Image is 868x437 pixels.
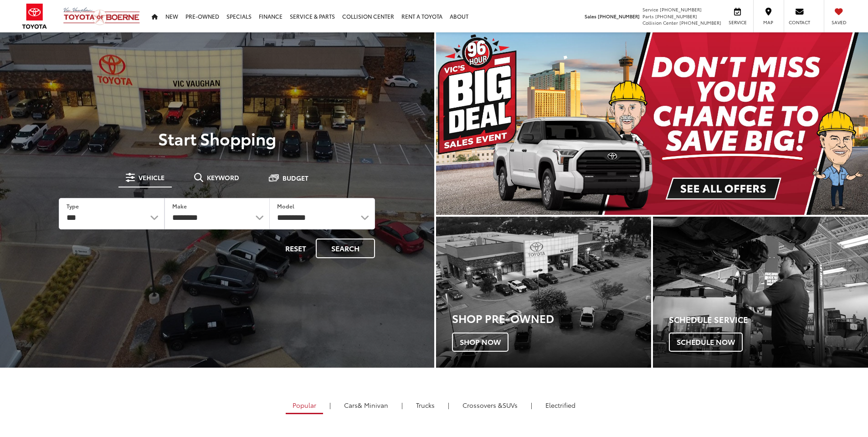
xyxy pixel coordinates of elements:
span: Sales [585,13,596,20]
label: Make [172,202,187,210]
button: Reset [277,239,314,258]
div: Toyota [653,217,868,368]
a: Shop Pre-Owned Shop Now [436,217,651,368]
a: SUVs [456,397,524,413]
span: Parts [642,13,654,20]
a: Schedule Service Schedule Now [653,217,868,368]
span: [PHONE_NUMBER] [660,6,702,13]
span: Contact [789,19,810,26]
span: [PHONE_NUMBER] [655,13,697,20]
a: Trucks [409,397,442,413]
div: Toyota [436,217,651,368]
span: Schedule Now [669,333,743,352]
span: & Minivan [358,401,388,410]
span: Collision Center [642,19,678,26]
button: Search [316,239,375,258]
p: Start Shopping [38,129,396,147]
span: Budget [282,175,308,181]
span: Vehicle [139,174,164,181]
h3: Shop Pre-Owned [452,312,651,324]
label: Type [67,202,79,210]
a: Popular [286,397,323,414]
img: Vic Vaughan Toyota of Boerne [63,7,140,26]
h4: Schedule Service [669,315,868,324]
span: Service [727,19,748,26]
li: | [446,401,452,410]
a: Electrified [539,397,582,413]
li: | [529,401,534,410]
span: Map [758,19,778,26]
a: Cars [337,397,395,413]
span: Crossovers & [462,401,503,410]
span: [PHONE_NUMBER] [679,19,721,26]
label: Model [277,202,294,210]
span: Saved [829,19,849,26]
li: | [327,401,333,410]
span: Service [642,6,658,13]
span: [PHONE_NUMBER] [598,13,640,20]
span: Keyword [207,174,239,181]
li: | [399,401,405,410]
span: Shop Now [452,333,508,352]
